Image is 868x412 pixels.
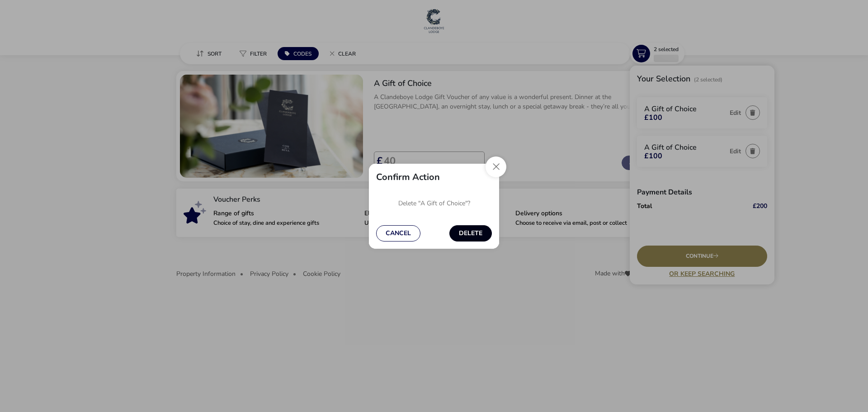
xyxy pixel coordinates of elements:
[369,164,499,249] div: delete modal
[398,197,470,210] p: Delete "A Gift of Choice"?
[376,171,440,183] h2: Confirm Action
[449,225,492,242] button: Delete
[376,225,420,242] button: Cancel
[486,156,506,177] button: Close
